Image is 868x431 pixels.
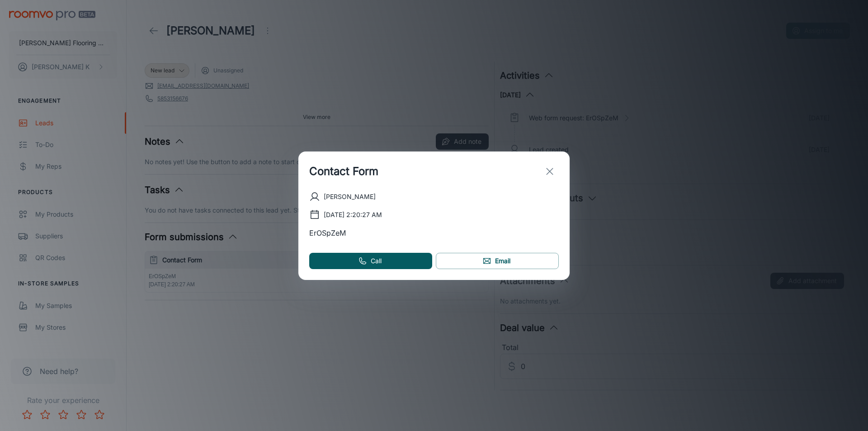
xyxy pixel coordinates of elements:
p: ErOSpZeM [309,227,559,238]
a: Call [309,253,432,269]
button: exit [541,162,559,180]
a: Email [436,253,559,269]
h1: Contact Form [309,163,378,180]
p: [PERSON_NAME] [324,192,376,202]
p: [DATE] 2:20:27 AM [324,210,382,220]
